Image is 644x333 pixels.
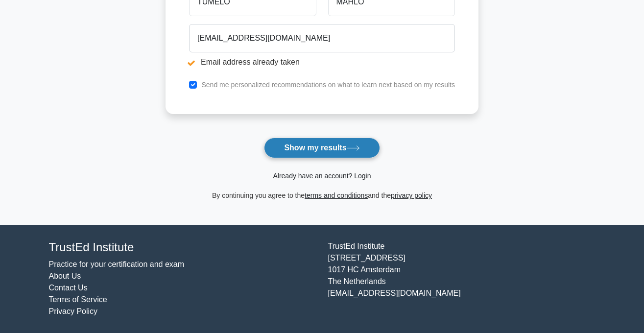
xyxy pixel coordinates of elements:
[49,240,316,255] h4: TrustEd Institute
[49,284,88,292] a: Contact Us
[160,190,484,201] div: By continuing you agree to the and the
[49,272,81,280] a: About Us
[189,24,455,52] input: Email
[201,81,455,89] label: Send me personalized recommendations on what to learn next based on my results
[391,191,432,199] a: privacy policy
[264,138,380,158] button: Show my results
[305,191,368,199] a: terms and conditions
[49,295,107,304] a: Terms of Service
[189,56,455,68] li: Email address already taken
[273,172,371,180] a: Already have an account? Login
[49,307,98,315] a: Privacy Policy
[49,260,185,268] a: Practice for your certification and exam
[322,240,601,317] div: TrustEd Institute [STREET_ADDRESS] 1017 HC Amsterdam The Netherlands [EMAIL_ADDRESS][DOMAIN_NAME]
